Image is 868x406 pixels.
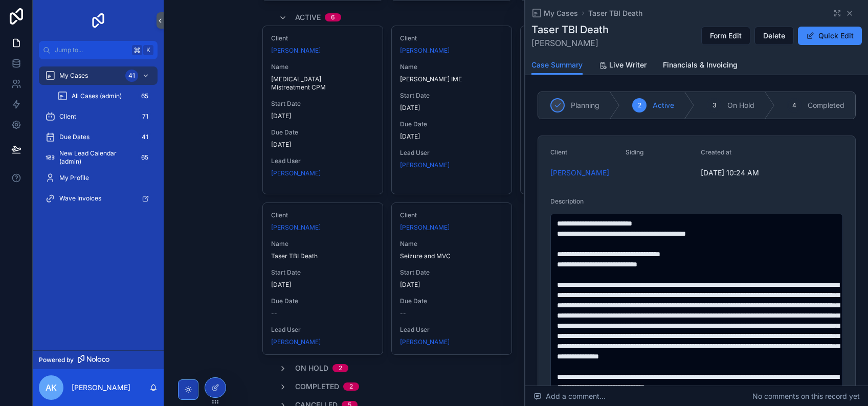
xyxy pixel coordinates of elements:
span: Lead User [271,326,374,334]
span: Lead User [271,157,374,165]
span: My Cases [59,72,88,80]
span: [DATE] [271,281,374,289]
span: Active [653,100,674,110]
span: Created at [701,148,731,156]
span: Name [400,240,503,248]
a: Client[PERSON_NAME]NameTaser TBI DeathStart Date[DATE]Due Date--Lead User[PERSON_NAME] [262,202,383,355]
span: Powered by [39,356,74,364]
span: [DATE] [400,132,503,141]
span: Name [400,63,503,71]
a: Due Dates41 [39,128,158,146]
span: My Cases [544,8,578,18]
div: 2 [349,382,353,391]
span: Client [59,112,76,121]
div: 41 [125,70,138,82]
span: Completed [808,100,844,110]
span: Completed [295,381,339,392]
a: [PERSON_NAME] [271,47,321,55]
a: [PERSON_NAME] [400,223,450,232]
span: Taser TBI Death [271,252,374,260]
a: [PERSON_NAME] [400,161,450,169]
a: Client[PERSON_NAME]Name[MEDICAL_DATA] Mistreatment CPMStart Date[DATE]Due Date[DATE]Lead User[PER... [262,26,383,194]
span: No comments on this record yet [752,391,860,401]
button: Delete [754,27,794,45]
a: Financials & Invoicing [663,56,738,76]
a: [PERSON_NAME] [271,338,321,346]
span: Client [400,211,503,219]
div: 2 [339,364,342,372]
a: My Profile [39,169,158,187]
span: Client [400,34,503,42]
span: Due Date [400,297,503,305]
img: App logo [90,12,106,29]
a: Client71 [39,107,158,126]
span: Seizure and MVC [400,252,503,260]
a: [PERSON_NAME] [271,223,321,232]
span: -- [400,309,406,318]
span: [DATE] [271,112,374,120]
a: My Cases41 [39,66,158,85]
a: Client[PERSON_NAME]NameSeizure and MVCStart Date[DATE]Due Date--Lead User[PERSON_NAME] [391,202,512,355]
a: Powered by [33,350,164,369]
span: Due Date [271,297,374,305]
span: Start Date [271,100,374,108]
span: Add a comment... [533,391,606,401]
span: Due Date [400,120,503,128]
div: 65 [138,151,151,164]
p: [PERSON_NAME] [72,382,130,393]
span: [DATE] [400,104,503,112]
span: Siding [626,148,643,156]
a: Client[PERSON_NAME]Name[PERSON_NAME] IMEStart Date[DATE]Due Date[DATE]Lead User[PERSON_NAME] [391,26,512,194]
span: Lead User [400,326,503,334]
button: Jump to...K [39,41,158,59]
a: Wave Invoices [39,189,158,208]
span: Due Dates [59,133,90,141]
span: Start Date [400,92,503,100]
span: Financials & Invoicing [663,60,738,70]
span: On Hold [295,363,328,373]
span: Description [550,197,584,205]
h1: Taser TBI Death [531,22,609,37]
span: Client [550,148,567,156]
span: Start Date [271,268,374,277]
div: scrollable content [33,59,164,221]
span: [PERSON_NAME] IME [400,75,503,83]
a: [PERSON_NAME] [271,169,321,177]
a: [PERSON_NAME] [400,47,450,55]
span: Wave Invoices [59,194,101,202]
a: Case Summary [531,56,583,75]
button: Form Edit [701,27,750,45]
div: 6 [331,13,335,21]
span: Planning [571,100,599,110]
span: Name [271,63,374,71]
span: Delete [763,31,785,41]
span: 4 [792,101,796,109]
span: [DATE] [271,141,374,149]
span: New Lead Calendar (admin) [59,149,134,166]
span: All Cases (admin) [72,92,122,100]
span: [DATE] [400,281,503,289]
span: Name [271,240,374,248]
span: 3 [713,101,716,109]
span: Due Date [271,128,374,137]
span: 2 [638,101,641,109]
span: Start Date [400,268,503,277]
span: Jump to... [55,46,128,54]
a: [PERSON_NAME] [550,168,609,178]
a: Client[PERSON_NAME]NameFegreus v [PERSON_NAME] MSStart Date[DATE]Due Date--Lead User[PERSON_NAME] [520,26,641,194]
span: My Profile [59,174,89,182]
span: Live Writer [609,60,647,70]
span: Case Summary [531,60,583,70]
a: Taser TBI Death [588,8,642,18]
a: All Cases (admin)65 [51,87,158,105]
span: [MEDICAL_DATA] Mistreatment CPM [271,75,374,92]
